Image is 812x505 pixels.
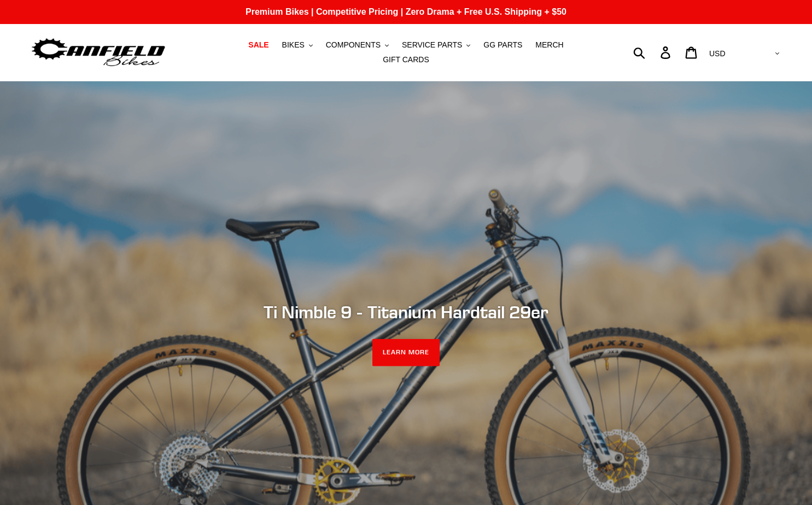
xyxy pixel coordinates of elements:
a: SALE [243,38,274,52]
a: MERCH [530,38,569,52]
span: SERVICE PARTS [402,40,462,50]
button: COMPONENTS [320,38,394,52]
span: GG PARTS [483,40,522,50]
span: MERCH [535,40,563,50]
button: SERVICE PARTS [396,38,476,52]
a: GIFT CARDS [377,52,435,67]
a: GG PARTS [478,38,528,52]
input: Search [639,40,667,64]
span: COMPONENTS [326,40,381,50]
img: Canfield Bikes [30,35,167,70]
span: GIFT CARDS [383,55,429,64]
span: SALE [248,40,268,50]
button: BIKES [277,38,318,52]
h2: Ti Nimble 9 - Titanium Hardtail 29er [108,301,704,322]
span: BIKES [282,40,305,50]
a: LEARN MORE [372,339,440,366]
